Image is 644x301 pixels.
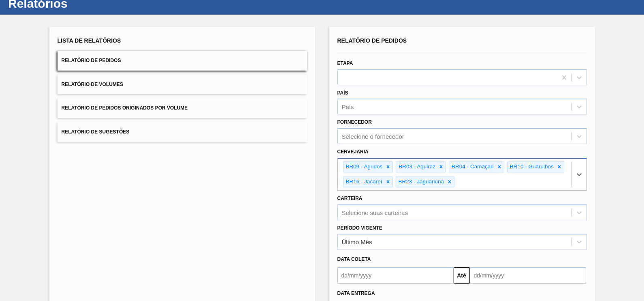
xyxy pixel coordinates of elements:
[58,122,307,142] button: Relatório de Sugestões
[58,98,307,118] button: Relatório de Pedidos Originados por Volume
[508,162,555,172] div: BR10 - Guarulhos
[342,103,354,110] div: País
[337,267,454,284] input: dd/mm/yyyy
[396,162,437,172] div: BR03 - Aquiraz
[337,290,375,296] span: Data Entrega
[454,267,470,284] button: Até
[58,51,307,71] button: Relatório de Pedidos
[62,105,188,111] span: Relatório de Pedidos Originados por Volume
[337,119,372,125] label: Fornecedor
[343,177,384,187] div: BR16 - Jacareí
[470,267,586,284] input: dd/mm/yyyy
[337,149,369,155] label: Cervejaria
[62,129,130,135] span: Relatório de Sugestões
[343,162,384,172] div: BR09 - Agudos
[337,90,348,96] label: País
[342,133,404,140] div: Selecione o fornecedor
[342,209,408,216] div: Selecione suas carteiras
[58,75,307,95] button: Relatório de Volumes
[337,196,363,201] label: Carteira
[337,60,353,66] label: Etapa
[337,225,382,231] label: Período Vigente
[58,37,121,44] span: Lista de Relatórios
[449,162,495,172] div: BR04 - Camaçari
[337,37,407,44] span: Relatório de Pedidos
[62,58,121,63] span: Relatório de Pedidos
[62,82,123,87] span: Relatório de Volumes
[342,239,372,245] div: Último Mês
[396,177,446,187] div: BR23 - Jaguariúna
[337,256,371,262] span: Data coleta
